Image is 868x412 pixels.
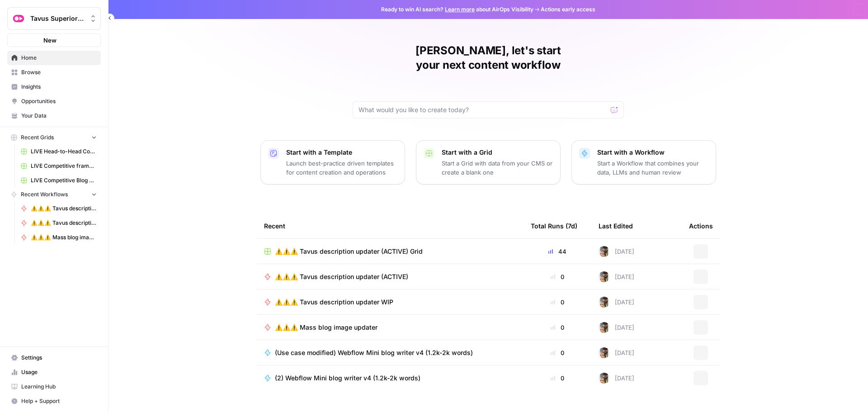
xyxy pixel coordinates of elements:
a: Your Data [7,109,101,123]
div: Total Runs (7d) [531,213,577,238]
span: (Use case modified) Webflow Mini blog writer v4 (1.2k-2k words) [275,348,473,357]
span: Browse [21,68,97,76]
p: Start with a Grid [442,148,553,157]
img: 75men5xajoha24slrmvs4mz46cue [599,373,609,384]
span: ⚠️⚠️⚠️ Mass blog image updater [31,233,97,242]
a: ⚠️⚠️⚠️ Tavus description updater WIP [264,298,516,307]
a: LIVE Competitive Blog Writer Grid [17,173,101,188]
span: Insights [21,83,97,91]
button: Workspace: Tavus Superiority [7,7,101,30]
span: LIVE Competitive Blog Writer Grid [31,176,97,185]
input: What would you like to create today? [359,105,607,114]
a: Home [7,51,101,65]
a: ⚠️⚠️⚠️ Tavus description updater (ACTIVE) Grid [264,247,516,256]
a: Learn more [445,6,475,13]
button: Start with a TemplateLaunch best-practice driven templates for content creation and operations [260,140,405,185]
a: ⚠️⚠️⚠️ Tavus description updater (ACTIVE) [17,216,101,230]
img: 75men5xajoha24slrmvs4mz46cue [599,297,609,308]
div: Actions [689,213,713,238]
span: ⚠️⚠️⚠️ Mass blog image updater [275,323,377,332]
span: Home [21,54,97,62]
a: Usage [7,365,101,379]
div: Recent [264,213,516,238]
div: 0 [531,272,584,281]
img: 75men5xajoha24slrmvs4mz46cue [599,271,609,282]
div: 0 [531,348,584,357]
span: (2) Webflow Mini blog writer v4 (1.2k-2k words) [275,374,420,383]
span: ⚠️⚠️⚠️ Tavus description updater WIP [275,298,393,307]
img: 75men5xajoha24slrmvs4mz46cue [599,347,609,358]
p: Start with a Template [286,148,397,157]
span: LIVE Competitive framed blog writer v7 Grid [31,162,97,170]
div: [DATE] [599,373,634,384]
span: Ready to win AI search? about AirOps Visibility [381,5,533,14]
a: (Use case modified) Webflow Mini blog writer v4 (1.2k-2k words) [264,348,516,357]
a: ⚠️⚠️⚠️ Tavus description updater WIP [17,201,101,216]
a: Insights [7,80,101,94]
button: New [7,33,101,47]
p: Start with a Workflow [597,148,708,157]
div: 0 [531,323,584,332]
div: [DATE] [599,271,634,282]
div: [DATE] [599,246,634,257]
div: [DATE] [599,322,634,333]
a: LIVE Competitive framed blog writer v7 Grid [17,159,101,173]
span: ⚠️⚠️⚠️ Tavus description updater (ACTIVE) [31,219,97,227]
button: Recent Grids [7,131,101,144]
a: Settings [7,350,101,365]
a: LIVE Head-to-Head Comparison Writer Grid [17,144,101,159]
a: Opportunities [7,94,101,109]
span: New [43,36,57,45]
p: Start a Grid with data from your CMS or create a blank one [442,159,553,177]
a: ⚠️⚠️⚠️ Tavus description updater (ACTIVE) [264,272,516,281]
div: [DATE] [599,347,634,358]
span: ⚠️⚠️⚠️ Tavus description updater (ACTIVE) Grid [275,247,423,256]
p: Launch best-practice driven templates for content creation and operations [286,159,397,177]
h1: [PERSON_NAME], let's start your next content workflow [353,43,624,72]
div: [DATE] [599,297,634,308]
img: 75men5xajoha24slrmvs4mz46cue [599,322,609,333]
div: 44 [531,247,584,256]
span: Learning Hub [21,383,97,391]
span: LIVE Head-to-Head Comparison Writer Grid [31,147,97,156]
a: ⚠️⚠️⚠️ Mass blog image updater [264,323,516,332]
button: Start with a GridStart a Grid with data from your CMS or create a blank one [416,140,561,185]
span: Usage [21,368,97,376]
button: Recent Workflows [7,188,101,201]
div: Last Edited [599,213,633,238]
img: Tavus Superiority Logo [10,10,27,27]
p: Start a Workflow that combines your data, LLMs and human review [597,159,708,177]
div: 0 [531,298,584,307]
span: Help + Support [21,397,97,405]
span: ⚠️⚠️⚠️ Tavus description updater WIP [31,204,97,213]
span: Opportunities [21,97,97,105]
img: 75men5xajoha24slrmvs4mz46cue [599,246,609,257]
span: Recent Grids [21,133,54,142]
a: (2) Webflow Mini blog writer v4 (1.2k-2k words) [264,374,516,383]
a: ⚠️⚠️⚠️ Mass blog image updater [17,230,101,245]
span: Tavus Superiority [30,14,85,23]
button: Start with a WorkflowStart a Workflow that combines your data, LLMs and human review [571,140,716,185]
span: Your Data [21,112,97,120]
a: Learning Hub [7,379,101,394]
span: Recent Workflows [21,190,68,199]
span: Actions early access [541,5,595,14]
span: ⚠️⚠️⚠️ Tavus description updater (ACTIVE) [275,272,408,281]
button: Help + Support [7,394,101,408]
span: Settings [21,354,97,362]
a: Browse [7,65,101,80]
div: 0 [531,374,584,383]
